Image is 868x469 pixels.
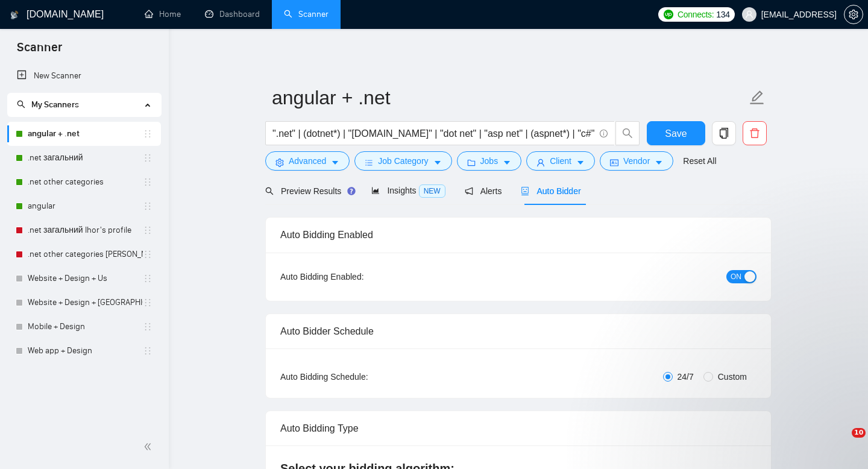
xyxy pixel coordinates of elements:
a: .net загальний [28,146,143,170]
button: Save [647,121,705,145]
span: holder [143,225,153,235]
span: holder [143,129,153,139]
span: search [17,100,25,109]
span: My Scanners [31,99,79,110]
div: Auto Bidding Type [280,411,756,445]
span: setting [275,158,284,167]
span: holder [143,298,153,307]
span: Connects: [678,8,714,21]
a: Reset All [683,154,716,168]
button: delete [743,121,767,145]
a: homeHome [145,9,181,19]
iframe: Intercom live chat [827,428,856,457]
span: Advanced [289,154,326,168]
a: Website + Design + Us [28,266,143,291]
span: Scanner [7,39,72,64]
li: .net other categories Ihor's profile [7,242,161,266]
span: setting [844,10,863,19]
span: double-left [143,441,156,453]
span: ON [731,270,741,283]
a: setting [844,10,863,19]
button: settingAdvancedcaret-down [265,151,350,171]
span: Job Category [378,154,428,168]
span: holder [143,177,153,187]
span: holder [143,274,153,283]
span: Alerts [465,186,502,196]
a: .net other categories [PERSON_NAME]'s profile [28,242,143,266]
a: angular + .net [28,122,143,146]
input: Search Freelance Jobs... [272,126,594,141]
span: user [745,10,753,19]
div: Auto Bidder Schedule [280,314,756,348]
span: caret-down [655,158,663,167]
span: folder [467,158,476,167]
a: angular [28,194,143,218]
a: .net other categories [28,170,143,194]
a: .net загальний Ihor's profile [28,218,143,242]
span: bars [365,158,373,167]
a: Website + Design + [GEOGRAPHIC_DATA]+[GEOGRAPHIC_DATA] [28,291,143,315]
span: holder [143,250,153,259]
span: robot [521,187,529,195]
li: Mobile + Design [7,315,161,339]
span: caret-down [433,158,442,167]
span: search [265,187,274,195]
li: Website + Design + Us [7,266,161,291]
a: New Scanner [17,64,151,88]
div: Auto Bidding Schedule: [280,370,439,383]
span: holder [143,201,153,211]
div: Auto Bidding Enabled [280,218,756,252]
span: My Scanners [17,99,79,110]
span: user [536,158,545,167]
img: logo [10,5,19,25]
span: caret-down [331,158,339,167]
li: Web app + Design [7,339,161,363]
li: .net other categories [7,170,161,194]
button: barsJob Categorycaret-down [354,151,451,171]
span: holder [143,346,153,356]
li: New Scanner [7,64,161,88]
span: caret-down [576,158,585,167]
span: holder [143,322,153,332]
div: Auto Bidding Enabled: [280,270,439,283]
a: dashboardDashboard [205,9,260,19]
span: 134 [716,8,729,21]
span: edit [749,90,765,105]
button: copy [712,121,736,145]
a: Web app + Design [28,339,143,363]
button: setting [844,5,863,24]
button: userClientcaret-down [526,151,595,171]
span: Jobs [480,154,498,168]
span: Insights [371,186,445,195]
button: idcardVendorcaret-down [600,151,673,171]
span: search [616,128,639,139]
li: Website + Design + Europe+Asia [7,291,161,315]
span: notification [465,187,473,195]
span: Preview Results [265,186,352,196]
li: angular + .net [7,122,161,146]
span: Auto Bidder [521,186,580,196]
span: Client [550,154,571,168]
span: area-chart [371,186,380,195]
span: NEW [419,184,445,198]
a: Mobile + Design [28,315,143,339]
li: .net загальний Ihor's profile [7,218,161,242]
span: copy [712,128,735,139]
span: idcard [610,158,618,167]
a: searchScanner [284,9,329,19]
span: Vendor [623,154,650,168]
span: info-circle [600,130,608,137]
li: .net загальний [7,146,161,170]
img: upwork-logo.png [664,10,673,19]
span: caret-down [503,158,511,167]
div: Tooltip anchor [346,186,357,197]
span: delete [743,128,766,139]
span: holder [143,153,153,163]
input: Scanner name... [272,83,747,113]
span: 10 [852,428,866,438]
button: search [615,121,640,145]
button: folderJobscaret-down [457,151,522,171]
span: Save [665,126,687,141]
li: angular [7,194,161,218]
